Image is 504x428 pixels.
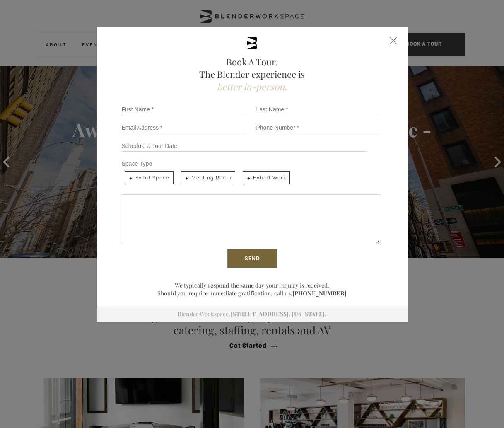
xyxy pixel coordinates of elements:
span: Hybrid Work [243,171,290,184]
input: Last Name * [256,104,380,115]
div: Close form [390,37,397,44]
p: We typically respond the same day your inquiry is received. [118,281,387,289]
span: Event Space [125,171,174,184]
input: Send [227,249,277,268]
input: Schedule a Tour Date [121,140,367,152]
h2: Book A Tour. The Blender experience is [118,56,387,93]
span: Space Type [122,160,152,167]
span: Meeting Room [181,171,235,184]
span: better in-person. [217,80,287,93]
input: Phone Number * [256,122,380,133]
iframe: Chat Widget [355,322,504,428]
input: First Name * [121,104,246,115]
a: [STREET_ADDRESS]. [US_STATE]. [231,310,326,318]
div: Blender Workspace. [97,306,408,322]
p: Should you require immediate gratification, call us. [118,289,387,297]
a: [PHONE_NUMBER] [292,289,347,297]
input: Email Address * [121,122,246,133]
